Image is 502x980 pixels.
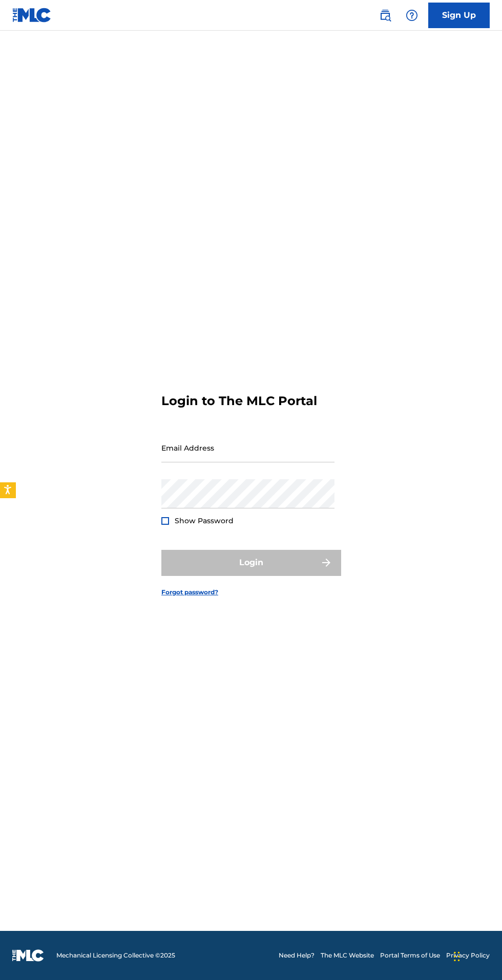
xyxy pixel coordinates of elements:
a: Need Help? [279,951,315,960]
a: Public Search [375,5,395,26]
span: Show Password [175,516,234,525]
img: help [406,9,418,21]
h3: Login to The MLC Portal [161,393,317,409]
a: The MLC Website [321,951,374,960]
div: Drag [454,941,460,972]
div: Help [402,5,422,26]
a: Privacy Policy [446,951,490,960]
span: Mechanical Licensing Collective © 2025 [56,951,175,960]
a: Portal Terms of Use [380,951,440,960]
img: logo [12,949,44,962]
a: Forgot password? [161,588,218,597]
iframe: Chat Widget [451,931,502,980]
a: Sign Up [428,3,490,28]
img: MLC Logo [12,8,52,23]
img: search [379,9,391,21]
